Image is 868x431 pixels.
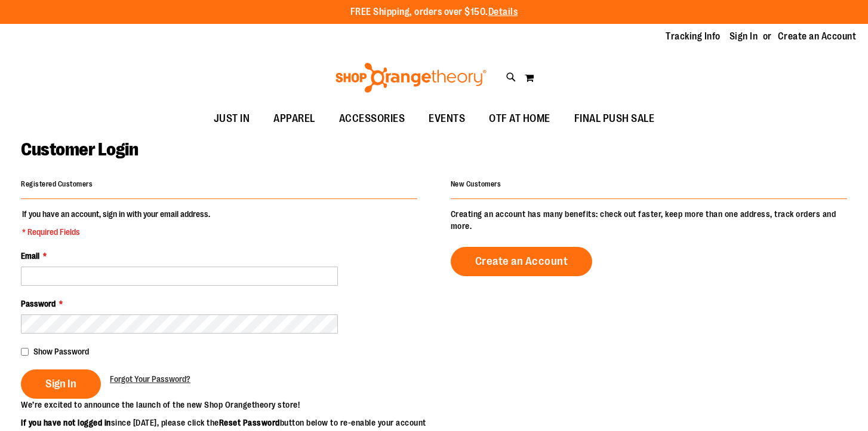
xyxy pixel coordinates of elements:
span: APPAREL [273,105,315,132]
a: JUST IN [202,105,262,133]
strong: New Customers [451,180,501,188]
a: ACCESSORIES [327,105,417,133]
strong: Registered Customers [21,180,93,188]
p: We’re excited to announce the launch of the new Shop Orangetheory store! [21,399,434,411]
legend: If you have an account, sign in with your email address. [21,208,211,238]
span: Email [21,251,39,261]
span: FINAL PUSH SALE [574,105,655,132]
a: FINAL PUSH SALE [562,105,667,133]
a: EVENTS [417,105,477,133]
span: Customer Login [21,139,138,160]
span: JUST IN [214,105,250,132]
p: Creating an account has many benefits: check out faster, keep more than one address, track orders... [451,208,847,232]
a: OTF AT HOME [477,105,562,133]
a: Forgot Your Password? [110,373,190,385]
span: Create an Account [475,255,568,268]
strong: If you have not logged in [21,418,111,427]
a: Create an Account [451,247,593,276]
a: APPAREL [261,105,327,133]
strong: Reset Password [219,418,280,427]
span: EVENTS [429,105,465,132]
p: FREE Shipping, orders over $150. [350,5,518,19]
span: OTF AT HOME [489,105,550,132]
span: Password [21,299,56,308]
a: Sign In [730,30,758,43]
span: Sign In [45,377,76,390]
button: Sign In [21,369,101,399]
img: Shop Orangetheory [334,63,488,93]
a: Details [488,7,518,17]
span: ACCESSORIES [339,105,405,132]
a: Tracking Info [666,30,721,43]
span: Show Password [33,347,89,356]
a: Create an Account [778,30,857,43]
span: * Required Fields [22,226,210,238]
span: Forgot Your Password? [110,374,190,384]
